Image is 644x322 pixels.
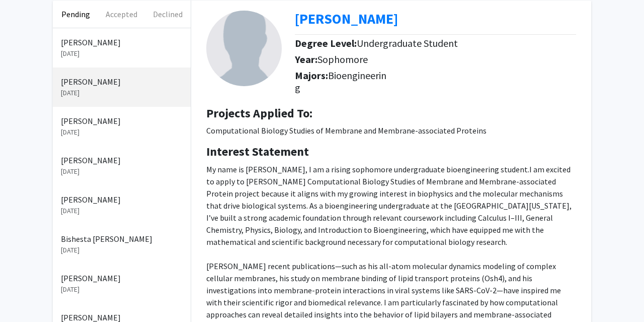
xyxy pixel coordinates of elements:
[295,37,357,49] b: Degree Level:
[61,284,183,295] p: [DATE]
[99,1,144,28] button: Accepted
[61,115,183,127] p: [PERSON_NAME]
[53,1,99,28] button: Pending
[206,144,309,159] b: Interest Statement
[206,11,282,86] img: Profile Picture
[61,272,183,284] p: [PERSON_NAME]
[295,53,317,66] b: Year:
[317,53,368,66] span: Sophomore
[295,10,398,28] b: [PERSON_NAME]
[61,36,183,48] p: [PERSON_NAME]
[61,166,183,177] p: [DATE]
[61,127,183,138] p: [DATE]
[206,124,576,137] p: Computational Biology Studies of Membrane and Membrane-associated Proteins
[61,48,183,59] p: [DATE]
[295,69,328,82] b: Majors:
[206,105,312,121] b: Projects Applied To:
[61,154,183,166] p: [PERSON_NAME]
[357,37,458,49] span: Undergraduate Student
[295,10,398,28] a: Opens in a new tab
[61,233,183,245] p: Bishesta [PERSON_NAME]
[61,76,183,88] p: [PERSON_NAME]
[61,88,183,98] p: [DATE]
[206,164,572,247] span: I am excited to apply to [PERSON_NAME] Computational Biology Studies of Membrane and Membrane-ass...
[145,1,191,28] button: Declined
[61,206,183,216] p: [DATE]
[8,277,43,314] iframe: Chat
[295,69,386,94] span: Bioengineering
[61,245,183,255] p: [DATE]
[61,194,183,206] p: [PERSON_NAME]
